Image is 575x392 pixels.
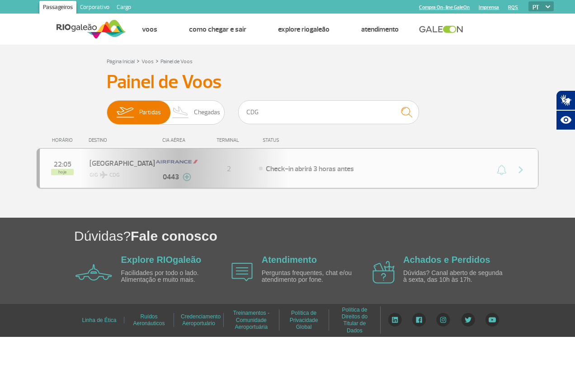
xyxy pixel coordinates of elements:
div: HORÁRIO [39,137,89,143]
a: Política de Direitos do Titular de Dados [342,303,368,337]
a: Voos [141,58,154,65]
a: Política de Privacidade Global [290,307,318,333]
img: Instagram [436,313,450,327]
button: Abrir tradutor de língua de sinais. [556,90,575,110]
button: Abrir recursos assistivos. [556,110,575,130]
a: Atendimento [361,25,399,34]
img: airplane icon [231,263,253,281]
img: slider-embarque [111,101,139,124]
a: Cargo [113,1,135,15]
a: Compra On-line GaleOn [419,5,470,10]
p: Perguntas frequentes, chat e/ou atendimento por fone. [262,270,366,284]
img: slider-desembarque [167,101,194,124]
a: Página Inicial [107,58,135,65]
span: Fale conosco [131,229,217,243]
a: Explore RIOgaleão [121,255,202,265]
span: Partidas [139,101,161,124]
img: airplane icon [372,261,395,284]
a: > [137,56,140,66]
a: Ruídos Aeronáuticos [133,310,165,330]
a: > [156,56,159,66]
a: Credenciamento Aeroportuário [181,310,221,330]
a: Treinamentos - Comunidade Aeroportuária [233,307,269,333]
p: Dúvidas? Canal aberto de segunda à sexta, das 10h às 17h. [403,270,507,284]
h1: Dúvidas? [74,227,575,245]
div: Plugin de acessibilidade da Hand Talk. [556,90,575,130]
a: Passageiros [39,1,76,15]
img: Twitter [461,313,475,327]
a: Atendimento [262,255,317,265]
h3: Painel de Voos [107,71,468,93]
a: Voos [142,25,157,34]
a: Linha de Ética [82,314,116,327]
a: Imprensa [479,5,499,10]
a: Corporativo [76,1,113,15]
img: YouTube [485,313,499,327]
a: Painel de Voos [160,58,193,65]
div: STATUS [258,137,332,143]
img: Facebook [412,313,426,327]
img: airplane icon [75,264,112,280]
a: Explore RIOgaleão [278,25,330,34]
img: LinkedIn [388,313,402,327]
a: Achados e Perdidos [403,255,490,265]
input: Voo, cidade ou cia aérea [238,100,419,124]
p: Facilidades por todo o lado. Alimentação e muito mais. [121,270,225,284]
a: Como chegar e sair [189,25,246,34]
div: CIA AÉREA [154,137,199,143]
a: RQS [508,5,518,10]
div: TERMINAL [199,137,258,143]
span: Chegadas [194,101,220,124]
div: DESTINO [89,137,155,143]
